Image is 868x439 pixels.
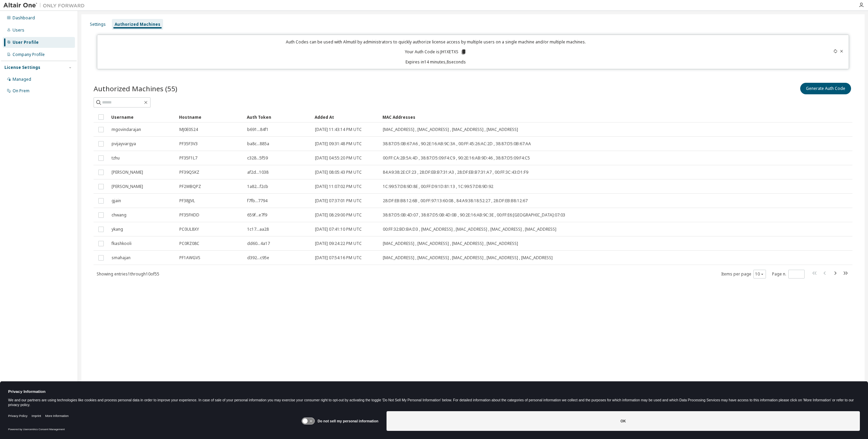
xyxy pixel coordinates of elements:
span: gjain [112,198,121,204]
span: 28:DF:EB:B8:12:6B , 00:FF:97:13:60:08 , 84:A9:38:18:52:27 , 28:DF:EB:B8:12:67 [383,198,528,204]
div: Managed [13,77,31,82]
span: 1a82...f2cb [247,184,268,189]
div: On Prem [13,88,29,94]
span: Showing entries 1 through 10 of 55 [97,271,159,277]
span: af2d...1038 [247,170,269,175]
span: chwang [112,212,126,218]
span: mgovindarajan [112,127,141,132]
div: MAC Addresses [382,112,781,122]
p: Expires in 14 minutes, 8 seconds [101,59,770,65]
span: PF1AWGVS [179,255,200,261]
div: Settings [90,22,106,27]
span: [DATE] 08:05:43 PM UTC [315,170,362,175]
span: [DATE] 07:41:10 PM UTC [315,227,362,232]
span: [PERSON_NAME] [112,184,143,189]
span: [DATE] 09:24:22 PM UTC [315,241,362,246]
span: PF38JJVL [179,198,195,204]
span: 38:87:D5:0B:4D:07 , 38:87:D5:0B:4D:0B , 90:2E:16:AB:9C:3E , 00:FF:E6:[GEOGRAPHIC_DATA]:07:03 [383,212,565,218]
span: smahajan [112,255,131,261]
span: [MAC_ADDRESS] , [MAC_ADDRESS] , [MAC_ADDRESS] , [MAC_ADDRESS] [383,127,518,132]
span: 1c17...aa28 [247,227,269,232]
div: Hostname [179,112,241,122]
div: Authorized Machines [115,22,160,27]
span: [MAC_ADDRESS] , [MAC_ADDRESS] , [MAC_ADDRESS] , [MAC_ADDRESS] , [MAC_ADDRESS] [383,255,553,261]
span: [DATE] 07:54:16 PM UTC [315,255,362,261]
span: [DATE] 08:29:00 PM UTC [315,212,362,218]
span: PF35F1L7 [179,155,197,161]
div: Username [111,112,174,122]
span: [DATE] 11:43:14 PM UTC [315,127,362,132]
p: Your Auth Code is: JH1XETXS [405,49,467,55]
span: 38:87:D5:0B:67:A6 , 90:2E:16:AB:9C:3A , 00:FF:45:26:AC:2D , 38:87:D5:0B:67:AA [383,141,531,147]
span: [DATE] 09:31:48 PM UTC [315,141,362,147]
span: b691...84f1 [247,127,269,132]
span: fkashkooli [112,241,132,246]
div: Company Profile [13,52,45,57]
button: 10 [755,271,764,277]
span: Items per page [721,270,766,279]
span: 659f...e7f9 [247,212,267,218]
span: PC0UL8XY [179,227,199,232]
div: Dashboard [13,15,35,21]
span: Authorized Machines (55) [94,84,177,93]
button: Generate Auth Code [800,83,851,94]
span: f7fb...7794 [247,198,268,204]
div: License Settings [4,65,40,70]
span: Page n. [772,270,805,279]
span: PF39QSKZ [179,170,199,175]
div: Added At [315,112,377,122]
span: [DATE] 04:55:20 PM UTC [315,155,362,161]
span: [DATE] 07:37:01 PM UTC [315,198,362,204]
span: c328...5f59 [247,155,268,161]
img: Altair One [3,2,88,9]
span: 84:A9:38:2E:CF:23 , 28:DF:EB:B7:31:A3 , 28:DF:EB:B7:31:A7 , 00:FF:3C:43:D1:F9 [383,170,528,175]
span: ykang [112,227,123,232]
span: PF35FHDD [179,212,199,218]
p: Auth Codes can be used with Almutil by administrators to quickly authorize license access by mult... [101,39,770,45]
span: d392...c95e [247,255,269,261]
div: Auth Token [247,112,309,122]
span: tzhu [112,155,120,161]
span: pvijayvargya [112,141,136,147]
span: ba8c...885a [247,141,269,147]
span: 00:FF:32:BD:BA:D3 , [MAC_ADDRESS] , [MAC_ADDRESS] , [MAC_ADDRESS] , [MAC_ADDRESS] [383,227,556,232]
div: Users [13,27,24,33]
span: PF2WBQPZ [179,184,201,189]
span: [PERSON_NAME] [112,170,143,175]
span: 1C:99:57:D8:9D:8E , 00:FF:D9:1D:81:13 , 1C:99:57:D8:9D:92 [383,184,493,189]
span: PF35F3V3 [179,141,198,147]
span: MJ0E0S24 [179,127,198,132]
span: PC0RZ08C [179,241,199,246]
span: 00:FF:CA:2B:5A:4D , 38:87:D5:09:F4:C9 , 90:2E:16:AB:9D:46 , 38:87:D5:09:F4:C5 [383,155,530,161]
span: dd60...4a17 [247,241,270,246]
span: [MAC_ADDRESS] , [MAC_ADDRESS] , [MAC_ADDRESS] , [MAC_ADDRESS] [383,241,518,246]
div: User Profile [13,40,39,45]
span: [DATE] 11:07:02 PM UTC [315,184,362,189]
